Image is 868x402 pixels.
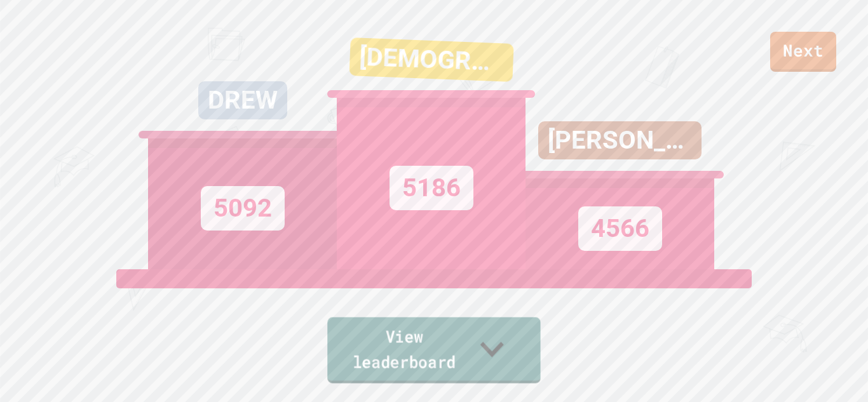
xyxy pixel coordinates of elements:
div: 5186 [390,166,473,210]
a: Next [770,32,836,72]
div: [PERSON_NAME] [538,121,702,159]
div: 4566 [578,206,662,251]
a: View leaderboard [327,318,540,384]
div: DREW [198,81,287,119]
div: 5092 [201,186,285,231]
div: [DEMOGRAPHIC_DATA] [349,37,514,82]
